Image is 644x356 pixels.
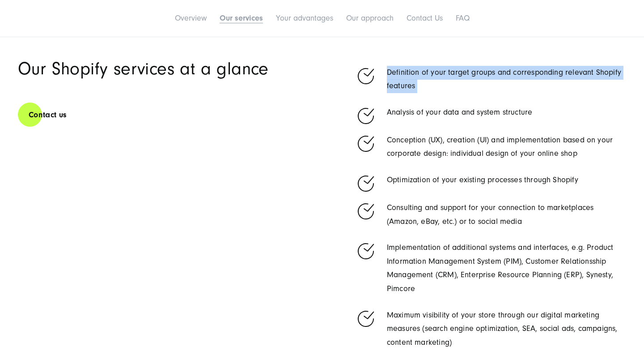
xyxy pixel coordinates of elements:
a: Your advantages [276,13,333,23]
a: Overview [175,13,207,23]
h2: Our Shopify services at a glance [18,60,316,77]
li: Maximum visibility of your store through our digital marketing measures (search engine optimizati... [356,309,626,350]
li: Implementation of additional systems and interfaces, e.g. Product Information Management System (... [356,241,626,296]
a: Our services [220,13,263,23]
a: Our approach [346,13,394,23]
li: Definition of your target groups and corresponding relevant Shopify features [356,66,626,93]
li: Consulting and support for your connection to marketplaces (Amazon, eBay, etc.) or to social media [356,201,626,228]
a: Contact us [18,102,78,128]
a: FAQ [456,13,470,23]
li: Optimization of your existing processes through Shopify [356,173,626,189]
li: Analysis of your data and system structure [356,106,626,121]
li: Conception (UX), creation (UI) and implementation based on your corporate design: individual desi... [356,133,626,161]
a: Contact Us [407,13,443,23]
